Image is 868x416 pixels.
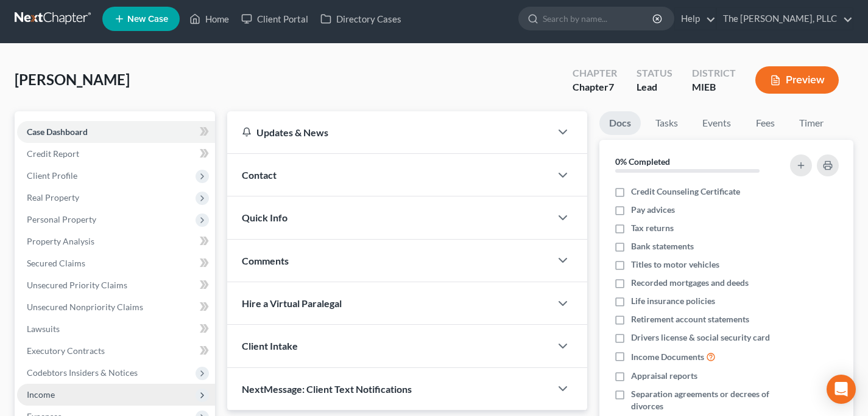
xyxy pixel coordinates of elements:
[615,156,670,167] strong: 0% Completed
[242,169,277,181] span: Contact
[183,8,235,30] a: Home
[746,111,785,135] a: Fees
[27,236,94,246] span: Property Analysis
[27,302,143,312] span: Unsecured Nonpriority Claims
[543,7,654,30] input: Search by name...
[27,367,138,378] span: Codebtors Insiders & Notices
[631,222,674,234] span: Tax returns
[693,111,741,135] a: Events
[637,66,672,80] div: Status
[27,258,85,268] span: Secured Claims
[15,71,130,88] span: [PERSON_NAME]
[573,66,617,80] div: Chapter
[692,66,736,80] div: District
[692,80,736,94] div: MIEB
[17,252,215,274] a: Secured Claims
[27,345,105,356] span: Executory Contracts
[17,340,215,362] a: Executory Contracts
[27,324,60,334] span: Lawsuits
[17,318,215,340] a: Lawsuits
[631,351,704,363] span: Income Documents
[242,255,289,266] span: Comments
[573,80,617,94] div: Chapter
[609,81,614,92] span: 7
[314,8,408,30] a: Directory Cases
[631,185,740,198] span: Credit Counseling Certificate
[631,277,749,289] span: Recorded mortgages and deeds
[242,212,288,223] span: Quick Info
[242,383,412,395] span: NextMessage: Client Text Notifications
[127,15,168,24] span: New Case
[631,258,719,271] span: Titles to motor vehicles
[27,214,96,224] span: Personal Property
[675,8,716,30] a: Help
[27,280,127,290] span: Unsecured Priority Claims
[17,274,215,296] a: Unsecured Priority Claims
[27,192,79,203] span: Real Property
[631,240,694,252] span: Bank statements
[27,148,79,159] span: Credit Report
[17,296,215,318] a: Unsecured Nonpriority Claims
[242,340,298,352] span: Client Intake
[631,331,770,344] span: Drivers license & social security card
[637,80,672,94] div: Lead
[646,111,688,135] a: Tasks
[235,8,314,30] a: Client Portal
[717,8,853,30] a: The [PERSON_NAME], PLLC
[631,388,779,412] span: Separation agreements or decrees of divorces
[17,231,215,252] a: Property Analysis
[27,389,55,400] span: Income
[242,126,536,139] div: Updates & News
[755,66,839,94] button: Preview
[599,111,641,135] a: Docs
[827,375,856,404] div: Open Intercom Messenger
[789,111,833,135] a: Timer
[242,297,342,309] span: Hire a Virtual Paralegal
[631,204,675,216] span: Pay advices
[27,170,77,181] span: Client Profile
[17,121,215,143] a: Case Dashboard
[631,370,697,382] span: Appraisal reports
[27,127,88,137] span: Case Dashboard
[631,313,749,325] span: Retirement account statements
[631,295,715,307] span: Life insurance policies
[17,143,215,165] a: Credit Report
